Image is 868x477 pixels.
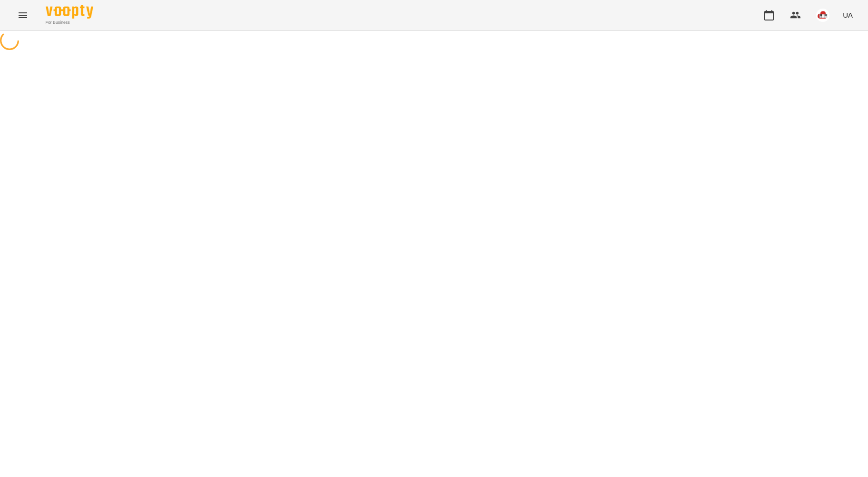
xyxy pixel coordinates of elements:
[46,5,93,19] img: Voopty Logo
[11,4,34,27] button: Menu
[843,10,853,20] span: UA
[816,9,829,22] img: 42377b0de29e0fb1f7aad4b12e1980f7.jpeg
[46,20,93,26] span: For Business
[839,6,857,24] button: UA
